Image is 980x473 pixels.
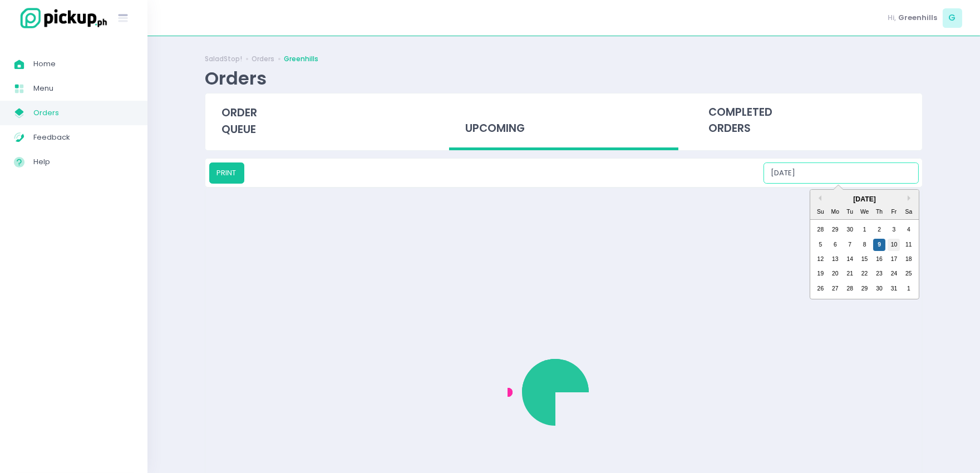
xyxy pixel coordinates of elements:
[903,268,915,280] div: day-25
[252,54,274,64] a: Orders
[449,93,679,151] div: upcoming
[844,239,856,251] div: day-7
[903,224,915,236] div: day-4
[888,283,900,295] div: day-31
[33,106,134,120] span: Orders
[903,206,915,218] div: Sa
[692,93,922,148] div: completed orders
[829,283,841,295] div: day-27
[829,239,841,251] div: day-6
[943,8,962,28] span: G
[888,224,900,236] div: day-3
[33,81,134,96] span: Menu
[814,268,826,280] div: day-19
[814,224,826,236] div: day-28
[33,57,134,71] span: Home
[903,283,915,295] div: day-1
[844,253,856,265] div: day-14
[903,239,915,251] div: day-11
[873,224,885,236] div: day-2
[888,268,900,280] div: day-24
[844,268,856,280] div: day-21
[205,54,242,64] a: SaladStop!
[814,283,826,295] div: day-26
[888,206,900,218] div: Fr
[873,253,885,265] div: day-16
[873,239,885,251] div: day-9
[205,67,267,89] div: Orders
[873,283,885,295] div: day-30
[873,268,885,280] div: day-23
[816,195,821,201] button: Previous Month
[859,268,871,280] div: day-22
[888,253,900,265] div: day-17
[814,239,826,251] div: day-5
[859,239,871,251] div: day-8
[14,6,109,30] img: logo
[829,253,841,265] div: day-13
[859,206,871,218] div: We
[829,268,841,280] div: day-20
[888,12,897,23] span: Hi,
[33,130,134,145] span: Feedback
[859,253,871,265] div: day-15
[888,239,900,251] div: day-10
[209,162,244,184] button: PRINT
[859,224,871,236] div: day-1
[814,253,826,265] div: day-12
[221,105,257,137] span: order queue
[810,194,919,204] div: [DATE]
[33,155,134,169] span: Help
[844,283,856,295] div: day-28
[829,224,841,236] div: day-29
[814,206,826,218] div: Su
[903,253,915,265] div: day-18
[873,206,885,218] div: Th
[908,195,913,201] button: Next Month
[844,224,856,236] div: day-30
[829,206,841,218] div: Mo
[859,283,871,295] div: day-29
[284,54,318,64] a: Greenhills
[813,223,916,296] div: month-2025-10
[898,12,937,23] span: Greenhills
[844,206,856,218] div: Tu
